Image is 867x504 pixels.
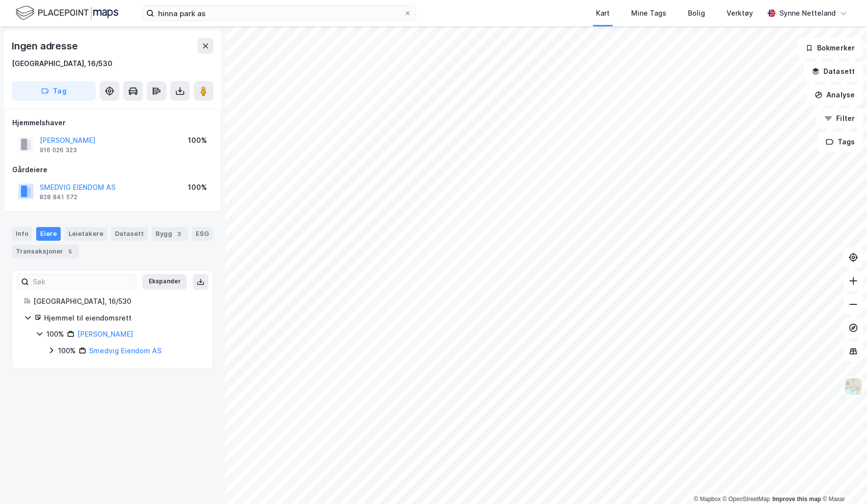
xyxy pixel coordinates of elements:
div: Ingen adresse [12,38,79,54]
div: Gårdeiere [12,164,213,176]
div: Leietakere [65,227,107,241]
a: Mapbox [694,496,721,503]
img: logo.f888ab2527a4732fd821a326f86c7f29.svg [16,4,118,22]
div: Hjemmelshaver [12,117,213,129]
img: Z [844,377,863,396]
div: 5 [65,247,75,256]
iframe: Chat Widget [818,457,867,504]
input: Søk [29,275,136,289]
div: Verktøy [727,7,753,19]
div: Transaksjoner [12,245,79,258]
div: Hjemmel til eiendomsrett [44,312,201,324]
button: Tags [818,132,863,152]
div: [GEOGRAPHIC_DATA], 16/530 [33,296,201,307]
button: Bokmerker [797,38,863,58]
div: Mine Tags [631,7,666,19]
button: Tag [12,81,96,101]
div: 100% [188,182,207,193]
a: OpenStreetMap [723,496,770,503]
a: Smedvig Eiendom AS [89,346,161,355]
div: Info [12,227,32,241]
div: Synne Netteland [779,7,836,19]
div: ESG [192,227,213,241]
div: 100% [188,135,207,146]
a: [PERSON_NAME] [77,330,133,338]
div: Kontrollprogram for chat [818,457,867,504]
div: Bolig [688,7,705,19]
button: Ekspander [142,274,187,290]
input: Søk på adresse, matrikkel, gårdeiere, leietakere eller personer [154,6,404,21]
div: 3 [174,229,184,239]
div: Bygg [152,227,188,241]
div: Kart [596,7,610,19]
div: 100% [58,345,76,357]
a: Improve this map [773,496,821,503]
div: [GEOGRAPHIC_DATA], 16/530 [12,58,113,69]
button: Analyse [806,85,863,105]
div: 916 026 323 [40,146,77,154]
button: Datasett [803,62,863,81]
div: Eiere [36,227,61,241]
div: 100% [46,328,64,340]
button: Filter [816,109,863,128]
div: 828 841 572 [40,193,77,201]
div: Datasett [111,227,148,241]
